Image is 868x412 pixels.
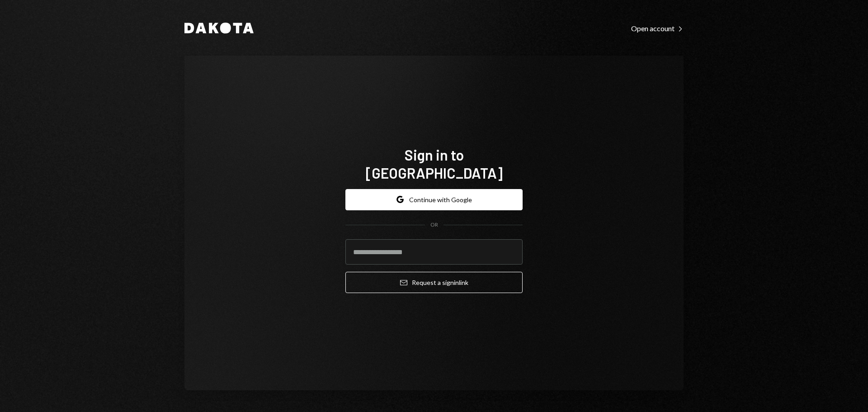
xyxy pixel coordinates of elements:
h1: Sign in to [GEOGRAPHIC_DATA] [345,146,523,182]
a: Open account [631,23,684,33]
div: Open account [631,24,684,33]
keeper-lock: Open Keeper Popup [505,246,515,257]
button: Continue with Google [345,189,523,210]
div: OR [430,221,438,229]
button: Request a signinlink [345,272,523,293]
